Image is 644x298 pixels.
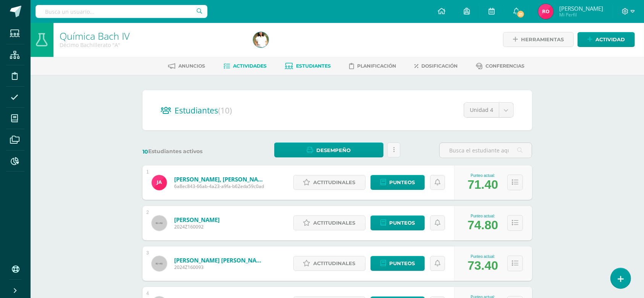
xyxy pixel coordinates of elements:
[274,143,383,157] a: Desempeño
[371,256,425,271] a: Punteos
[314,256,356,270] span: Actitudinales
[285,60,331,72] a: Estudiantes
[464,103,513,117] a: Unidad 4
[314,175,356,189] span: Actitudinales
[174,264,266,270] span: 2024Z160093
[152,256,167,271] img: 60x60
[174,256,266,264] a: [PERSON_NAME] [PERSON_NAME]
[175,105,232,116] span: Estudiantes
[350,60,396,72] a: Planificación
[146,291,149,296] div: 4
[371,175,425,190] a: Punteos
[224,60,267,72] a: Actividades
[174,183,266,189] span: 6a8ec843-66ab-4a23-a9fa-b62eda59c0ad
[146,169,149,175] div: 1
[293,256,366,271] a: Actitudinales
[422,63,458,69] span: Dosificación
[233,63,267,69] span: Actividades
[293,215,366,230] a: Actitudinales
[142,148,148,155] span: 10
[516,10,525,18] span: 21
[218,105,232,116] span: (10)
[146,210,149,215] div: 2
[468,218,498,232] div: 74.80
[179,63,205,69] span: Anuncios
[578,32,635,47] a: Actividad
[389,216,415,230] span: Punteos
[486,63,525,69] span: Conferencias
[174,216,220,223] a: [PERSON_NAME]
[60,29,130,42] a: Química Bach IV
[389,256,415,270] span: Punteos
[36,5,207,18] input: Busca un usuario...
[476,60,525,72] a: Conferencias
[152,175,167,190] img: 4ec943cb53a7e85a5fd53311233353bf.png
[293,175,366,190] a: Actitudinales
[371,215,425,230] a: Punteos
[314,216,356,230] span: Actitudinales
[142,148,235,155] label: Estudiantes activos
[468,178,498,192] div: 71.40
[146,250,149,256] div: 3
[468,214,498,218] div: Punteo actual:
[60,31,244,41] h1: Química Bach IV
[174,223,220,230] span: 2024Z160092
[174,175,266,183] a: [PERSON_NAME], [PERSON_NAME]
[60,41,244,49] div: Décimo Bachillerato 'A'
[440,143,532,158] input: Busca el estudiante aquí...
[316,143,351,157] span: Desempeño
[296,63,331,69] span: Estudiantes
[253,32,269,47] img: c7b04b25378ff11843444faa8800c300.png
[559,11,603,18] span: Mi Perfil
[595,32,625,47] span: Actividad
[559,5,603,12] span: [PERSON_NAME]
[538,4,553,19] img: 9ed3ab4ddce8f95826e4430dc4482ce6.png
[468,254,498,259] div: Punteo actual:
[521,32,564,47] span: Herramientas
[470,103,493,117] span: Unidad 4
[168,60,205,72] a: Anuncios
[415,60,458,72] a: Dosificación
[152,215,167,231] img: 60x60
[358,63,396,69] span: Planificación
[468,259,498,273] div: 73.40
[389,175,415,189] span: Punteos
[468,173,498,178] div: Punteo actual:
[503,32,574,47] a: Herramientas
